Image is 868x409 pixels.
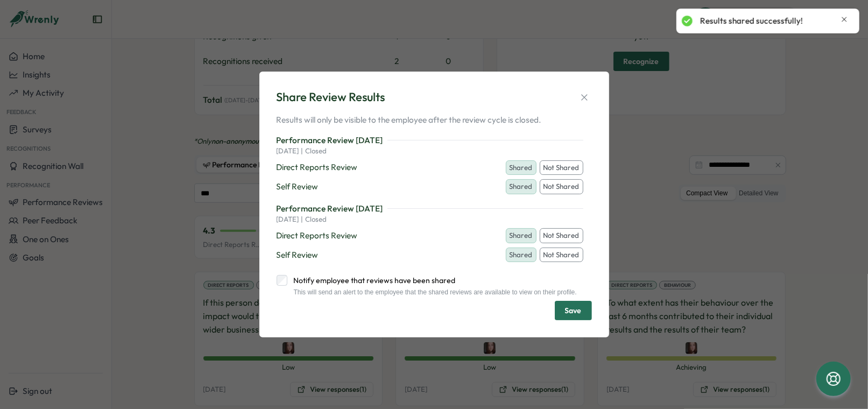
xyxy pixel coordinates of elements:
[565,301,582,320] span: Save
[277,135,383,146] p: Performance Review [DATE]
[287,275,577,286] label: Notify employee that reviews have been shared
[506,228,537,243] button: Shared
[277,203,383,215] p: Performance Review [DATE]
[306,215,327,224] p: closed
[506,160,537,175] button: Shared
[287,288,577,296] div: This will send an alert to the employee that the shared reviews are available to view on their pr...
[277,215,299,224] p: [DATE]
[540,228,583,243] button: Not Shared
[540,248,583,263] button: Not Shared
[306,146,327,156] p: closed
[277,146,299,156] p: [DATE]
[540,179,583,194] button: Not Shared
[700,15,803,27] p: Results shared successfully!
[277,114,592,126] p: Results will only be visible to the employee after the review cycle is closed.
[506,248,537,263] button: Shared
[277,230,358,242] p: Direct Reports Review
[506,179,537,194] button: Shared
[277,89,385,105] div: Share Review Results
[301,146,304,156] p: |
[840,15,849,24] button: Close notification
[540,160,583,175] button: Not Shared
[301,215,304,224] p: |
[555,301,592,320] button: Save
[277,249,319,261] p: Self Review
[277,181,319,193] p: Self Review
[277,161,358,173] p: Direct Reports Review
